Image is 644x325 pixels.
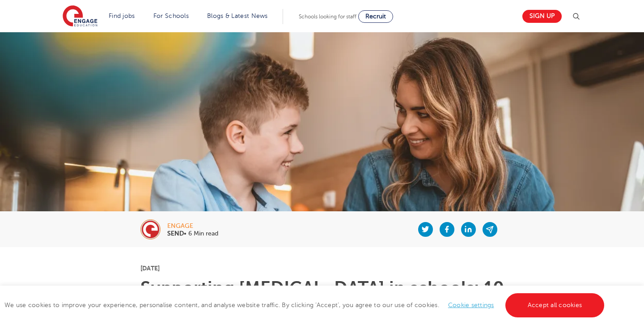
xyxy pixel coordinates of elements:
a: Sign up [522,10,562,23]
div: engage [167,223,218,229]
a: Blogs & Latest News [207,13,268,19]
p: [DATE] [140,265,504,271]
img: Engage Education [63,5,97,28]
a: Find jobs [109,13,135,19]
h1: Supporting [MEDICAL_DATA] in schools: 10 teaching strategies [140,279,504,315]
a: Cookie settings [448,302,494,308]
span: Schools looking for staff [299,13,356,20]
p: • 6 Min read [167,231,218,237]
a: Recruit [358,10,393,23]
a: Accept all cookies [505,293,605,317]
b: SEND [167,230,184,237]
span: We use cookies to improve your experience, personalise content, and analyse website traffic. By c... [4,302,606,308]
a: For Schools [153,13,189,19]
span: Recruit [365,13,386,20]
